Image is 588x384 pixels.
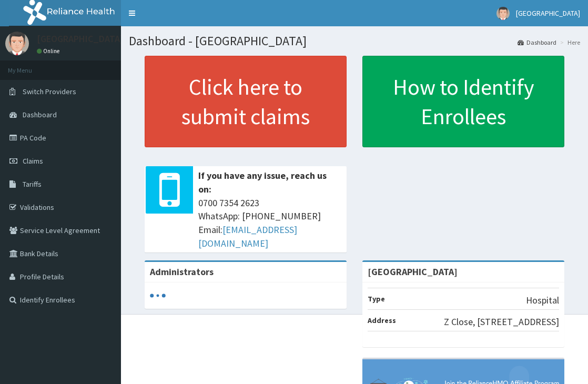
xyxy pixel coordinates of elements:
[496,7,510,20] img: User Image
[368,294,385,304] b: Type
[198,224,297,249] a: [EMAIL_ADDRESS][DOMAIN_NAME]
[150,266,214,278] b: Administrators
[516,8,580,18] span: [GEOGRAPHIC_DATA]
[526,294,559,307] p: Hospital
[37,34,124,44] p: [GEOGRAPHIC_DATA]
[518,38,556,47] a: Dashboard
[198,196,341,250] span: 0700 7354 2623 WhatsApp: [PHONE_NUMBER] Email:
[37,47,62,55] a: Online
[368,266,458,278] strong: [GEOGRAPHIC_DATA]
[129,34,580,48] h1: Dashboard - [GEOGRAPHIC_DATA]
[23,110,57,119] span: Dashboard
[23,156,43,166] span: Claims
[23,179,42,189] span: Tariffs
[5,32,29,55] img: User Image
[444,315,559,329] p: Z Close, [STREET_ADDRESS]
[368,316,396,325] b: Address
[557,38,580,47] li: Here
[145,56,347,147] a: Click here to submit claims
[150,288,166,304] svg: audio-loading
[198,169,327,195] b: If you have any issue, reach us on:
[362,56,564,147] a: How to Identify Enrollees
[23,87,76,96] span: Switch Providers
